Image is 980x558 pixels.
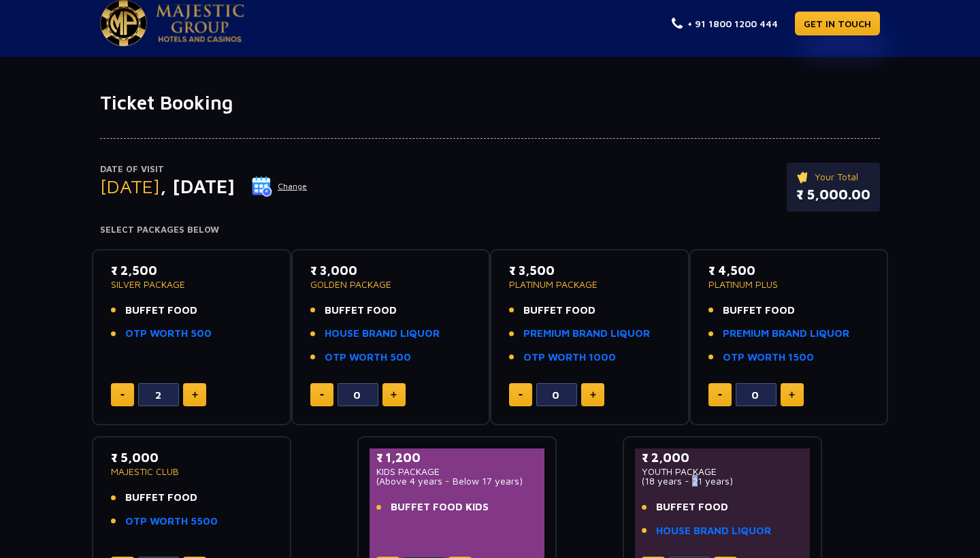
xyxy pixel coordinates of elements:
a: HOUSE BRAND LIQUOR [325,326,440,342]
p: ₹ 5,000 [111,448,272,467]
img: minus [320,394,324,396]
span: BUFFET FOOD [523,303,595,318]
img: plus [590,391,596,398]
img: plus [789,391,795,398]
span: BUFFET FOOD KIDS [391,499,489,515]
img: minus [120,394,125,396]
span: BUFFET FOOD [125,303,197,318]
button: Change [251,176,308,197]
img: minus [718,394,722,396]
a: OTP WORTH 5500 [125,514,218,529]
p: ₹ 3,500 [509,261,670,280]
a: GET IN TOUCH [795,12,880,35]
a: OTP WORTH 500 [325,350,411,365]
p: MAJESTIC CLUB [111,467,272,476]
a: HOUSE BRAND LIQUOR [656,523,771,539]
a: OTP WORTH 500 [125,326,212,342]
a: PREMIUM BRAND LIQUOR [723,326,849,342]
p: PLATINUM PLUS [708,280,870,289]
span: BUFFET FOOD [656,499,728,515]
a: OTP WORTH 1000 [523,350,616,365]
span: , [DATE] [160,175,235,197]
a: + 91 1800 1200 444 [672,16,778,31]
span: [DATE] [100,175,160,197]
p: Your Total [796,169,870,184]
img: Majestic Pride [156,4,244,42]
h4: Select Packages Below [100,225,880,235]
p: ₹ 5,000.00 [796,184,870,205]
p: (18 years - 21 years) [642,476,803,486]
a: OTP WORTH 1500 [723,350,814,365]
img: plus [391,391,397,398]
img: ticket [796,169,811,184]
img: plus [192,391,198,398]
p: GOLDEN PACKAGE [310,280,472,289]
a: PREMIUM BRAND LIQUOR [523,326,650,342]
p: ₹ 1,200 [376,448,538,467]
span: BUFFET FOOD [125,490,197,506]
p: (Above 4 years - Below 17 years) [376,476,538,486]
p: SILVER PACKAGE [111,280,272,289]
p: YOUTH PACKAGE [642,467,803,476]
span: BUFFET FOOD [325,303,397,318]
p: Date of Visit [100,163,308,176]
img: minus [519,394,523,396]
p: PLATINUM PACKAGE [509,280,670,289]
p: ₹ 4,500 [708,261,870,280]
p: ₹ 3,000 [310,261,472,280]
h1: Ticket Booking [100,91,880,114]
p: ₹ 2,000 [642,448,803,467]
p: KIDS PACKAGE [376,467,538,476]
p: ₹ 2,500 [111,261,272,280]
span: BUFFET FOOD [723,303,795,318]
